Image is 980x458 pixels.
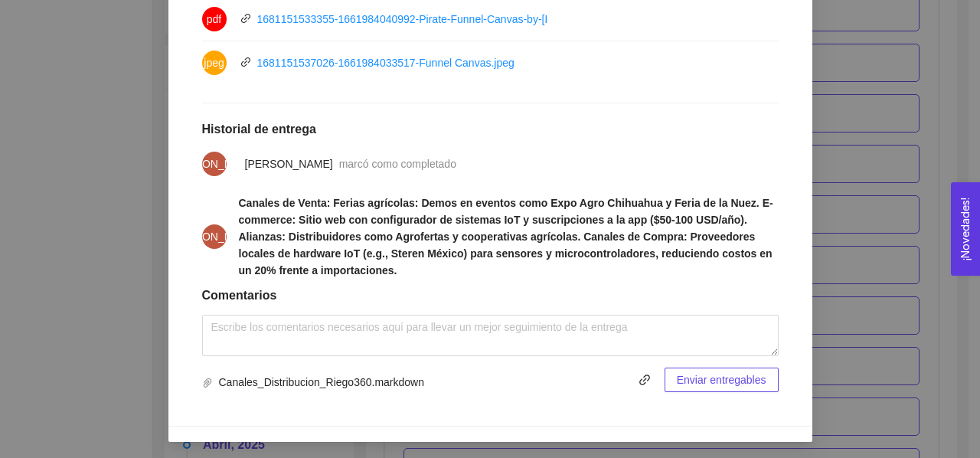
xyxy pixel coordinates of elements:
[257,57,514,69] a: 1681151537026-1661984033517-Funnel Canvas.jpeg
[240,57,251,67] span: link
[632,374,657,386] span: link
[204,51,224,75] span: jpeg
[207,7,221,31] span: pdf
[202,378,213,388] span: paper-clip
[202,122,779,137] h1: Historial de entrega
[951,182,980,276] button: Open Feedback Widget
[245,158,333,170] span: [PERSON_NAME]
[665,368,779,392] button: Enviar entregables
[170,152,258,176] span: [PERSON_NAME]
[257,13,648,25] a: 1681151533355-1661984040992-Pirate-Funnel-Canvas-by-[PERSON_NAME].pdf
[339,158,456,170] span: marcó como completado
[202,288,779,303] h1: Comentarios
[633,374,656,386] span: link
[170,224,258,249] span: [PERSON_NAME]
[202,374,424,391] span: Canales_Distribucion_Riego360.markdown
[632,368,657,392] button: link
[239,197,773,276] strong: Canales de Venta: Ferias agrícolas: Demos en eventos como Expo Agro Chihuahua y Feria de la Nuez....
[677,371,766,388] span: Enviar entregables
[240,13,251,24] span: link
